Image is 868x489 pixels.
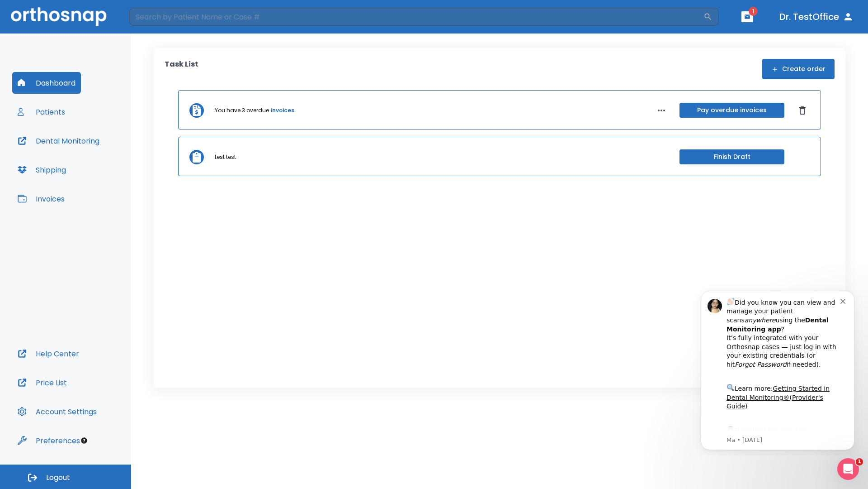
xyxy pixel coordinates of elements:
[153,14,160,21] button: Dismiss notification
[679,149,784,164] button: Finish Draft
[12,430,85,451] button: Preferences
[12,372,72,393] button: Price List
[46,473,70,483] span: Logout
[679,103,784,118] button: Pay overdue invoices
[837,458,859,480] iframe: Intercom live chat
[215,106,269,115] p: You have 3 overdue
[39,153,153,162] p: Message from Ma, sent 6w ago
[12,188,70,210] button: Invoices
[12,401,102,422] button: Account Settings
[12,343,85,364] button: Help Center
[776,9,857,25] button: Dr. TestOffice
[795,103,810,118] button: Dismiss
[762,59,835,79] button: Create order
[80,436,88,445] div: Tooltip anchor
[12,130,105,152] button: Dental Monitoring
[856,458,863,465] span: 1
[215,153,236,161] p: test test
[687,283,868,455] iframe: Intercom notifications message
[129,8,703,26] input: Search by Patient Name or Case #
[271,106,294,115] a: invoices
[165,59,198,79] p: Task List
[12,101,71,123] button: Patients
[39,144,120,161] a: App Store
[12,72,81,94] button: Dashboard
[39,142,153,188] div: Download the app: | ​ Let us know if you need help getting started!
[11,7,107,26] img: Orthosnap
[749,7,758,16] span: 1
[12,159,71,181] button: Shipping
